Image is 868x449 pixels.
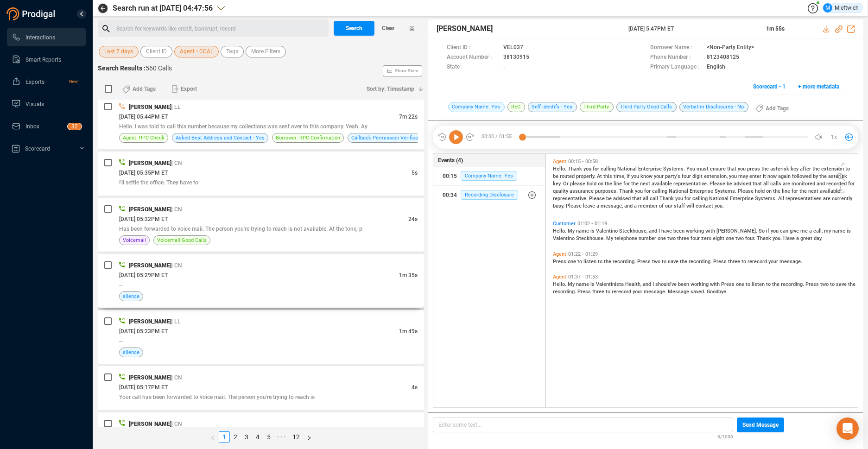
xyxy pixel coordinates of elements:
span: one [658,235,667,241]
span: my [824,228,832,234]
span: I [659,228,661,234]
span: Valentino [596,228,619,234]
span: the [772,281,781,287]
span: may [738,173,749,179]
span: the [799,188,808,194]
button: + more metadata [793,79,844,94]
span: So [759,228,766,234]
span: Add Tags [766,101,789,116]
span: can [780,228,790,234]
span: zero [701,235,713,241]
span: hold [587,181,598,187]
span: key [791,166,800,172]
span: available [820,188,840,194]
span: recording. [553,289,577,295]
span: -- [119,282,123,288]
span: enter [749,173,763,179]
span: representative. [553,196,589,202]
button: Last 7 days [99,46,139,57]
span: Steckhouse, [619,228,649,234]
span: that [632,196,643,202]
button: More Filters [246,46,286,57]
span: Exports [25,79,44,85]
span: to [577,259,583,265]
span: Hello. [553,166,568,172]
span: Enterprise [730,196,755,202]
span: day. [814,235,823,241]
span: available [652,181,673,187]
span: you [675,196,684,202]
span: me [800,228,809,234]
span: if [766,228,771,234]
span: four [691,235,701,241]
span: on [766,188,773,194]
span: after [800,166,812,172]
span: of [659,203,665,209]
span: for [792,188,799,194]
span: be [553,173,560,179]
span: you [738,166,747,172]
span: calls [770,181,783,187]
span: to [662,259,668,265]
span: 1m 35s [399,272,418,278]
span: [PERSON_NAME]. [716,228,759,234]
span: recording. [689,259,713,265]
span: two [667,235,677,241]
span: a [634,203,638,209]
span: for [684,196,692,202]
span: is [590,281,596,287]
span: three [728,259,741,265]
span: National [709,196,730,202]
span: line [614,181,623,187]
li: Inbox [7,117,86,135]
span: name [576,228,590,234]
span: Systems. [755,196,778,202]
button: Clear [374,21,402,36]
span: Has been forwarded to voice mail. The person you're trying to reach is not available. At the tone, p [119,226,362,232]
span: for [593,166,601,172]
span: recorded [826,181,848,187]
span: that [753,181,763,187]
span: and [649,228,659,234]
span: give [790,228,800,234]
span: Voicemail [123,236,146,245]
a: Interactions [12,28,78,46]
span: Systems. [663,166,686,172]
span: Please [566,203,583,209]
span: Scorecard [25,145,50,152]
button: Search [334,21,374,36]
button: Client ID [140,46,172,57]
span: Visuals [25,101,44,108]
span: one [568,259,577,265]
span: followed [792,173,813,179]
span: is [847,228,851,234]
span: next [808,188,820,194]
span: calling [601,166,617,172]
span: [DATE] 05:44PM ET [119,114,168,120]
span: the [848,281,855,287]
span: 7m 22s [399,114,418,120]
span: be [606,196,613,202]
span: calling [692,196,709,202]
span: National [669,188,690,194]
span: | CN [171,262,182,269]
span: Last 7 days [104,46,133,57]
span: Press [553,259,568,265]
span: asterisk [770,166,791,172]
span: you [631,173,640,179]
span: Enterprise [638,166,663,172]
span: [PERSON_NAME] [129,104,171,110]
span: telephone [615,235,639,241]
span: [PERSON_NAME] [129,206,171,213]
span: contact [696,203,715,209]
span: Press [805,281,820,287]
button: Add Tags [750,101,794,116]
span: M [825,3,830,13]
span: the [604,259,613,265]
span: you [583,166,593,172]
span: two [735,235,745,241]
span: Please [589,196,606,202]
span: are [783,181,792,187]
span: one [726,235,735,241]
span: Clear [382,21,394,36]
